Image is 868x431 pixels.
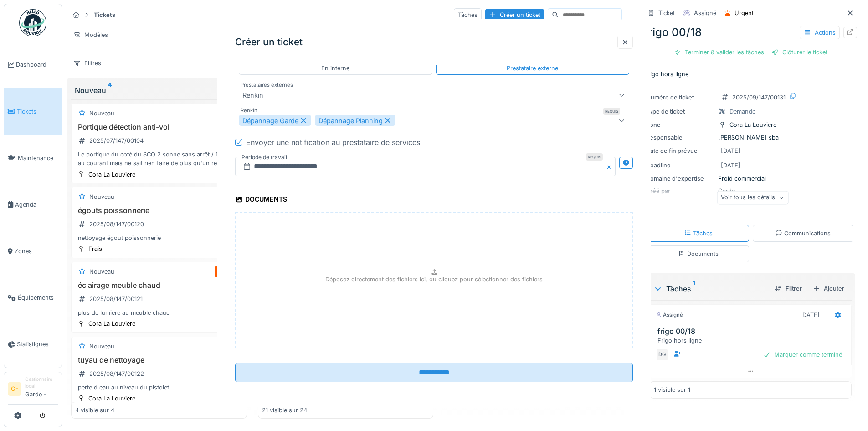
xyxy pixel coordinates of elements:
div: Requis [603,108,620,115]
div: Prestataire externe [507,64,558,73]
label: Renkin [239,107,259,114]
div: Envoyer une notification au prestataire de services [246,137,420,148]
div: Documents [235,192,287,208]
div: Dépannage Planning [315,115,395,126]
div: Dépannage Garde [239,115,311,126]
div: Requis [586,153,603,161]
p: Déposez directement des fichiers ici, ou cliquez pour sélectionner des fichiers [325,275,543,284]
label: Prestataires externes [239,81,295,89]
div: En interne [321,64,349,73]
div: Renkin [239,89,267,100]
button: Close [606,157,616,176]
h3: Créer un ticket [235,36,303,48]
label: Période de travail [241,152,288,162]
